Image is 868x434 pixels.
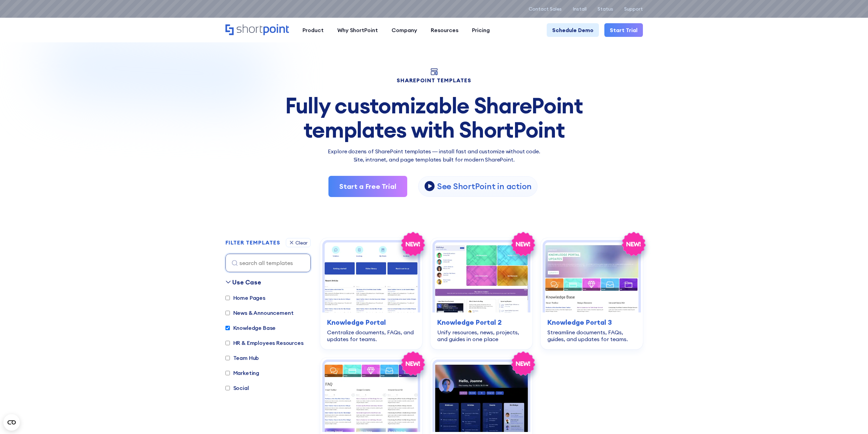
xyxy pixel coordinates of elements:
[225,24,289,36] a: Home
[385,23,424,37] a: Company
[296,23,330,37] a: Product
[225,294,265,302] label: Home Pages
[225,339,304,347] label: HR & Employees Resources
[225,371,230,375] input: Marketing
[437,317,526,327] h3: Knowledge Portal 2
[745,355,868,434] iframe: Chat Widget
[225,356,230,360] input: Team Hub
[325,362,418,432] img: Knowledge Portal 4 – SharePoint Wiki Template: Centralize company news, events, highlights, and r...
[598,6,613,12] a: Status
[325,242,418,312] img: Knowledge Portal – SharePoint Knowledge Base Template: Centralize documents, FAQs, and updates fo...
[437,329,526,342] div: Unify resources, news, projects, and guides in one place
[225,384,249,392] label: Social
[225,296,230,300] input: Home Pages
[437,181,532,192] p: See ShortPoint in action
[330,23,385,37] a: Why ShortPoint
[547,317,636,327] h3: Knowledge Portal 3
[573,6,587,12] a: Install
[547,329,636,342] div: Streamline documents, FAQs, guides, and updates for teams.
[604,23,643,37] a: Start Trial
[327,329,415,342] div: Centralize documents, FAQs, and updates for teams.
[328,176,407,197] a: Start a Free Trial
[435,242,528,312] img: Knowledge Portal 2 – SharePoint IT knowledge base Template: Unify resources, news, projects, and ...
[232,278,261,287] div: Use Case
[541,238,643,349] a: Knowledge Portal 3 – Best SharePoint Template For Knowledge Base: Streamline documents, FAQs, gui...
[547,23,599,37] a: Schedule Demo
[225,240,280,246] h2: FILTER TEMPLATES
[225,254,311,272] input: search all templates
[327,317,415,327] h3: Knowledge Portal
[320,238,422,349] a: Knowledge Portal – SharePoint Knowledge Base Template: Centralize documents, FAQs, and updates fo...
[472,26,490,34] div: Pricing
[424,23,465,37] a: Resources
[624,6,643,12] a: Support
[225,147,643,164] p: Explore dozens of SharePoint templates — install fast and customize without code. Site, intranet,...
[392,26,417,34] div: Company
[225,341,230,345] input: HR & Employees Resources
[225,309,294,317] label: News & Announcement
[435,362,528,432] img: Knowledge Portal 5 – SharePoint Profile Page: Personalized hub for people, milestones, meetings, ...
[303,26,324,34] div: Product
[295,240,308,245] div: Clear
[529,6,562,12] a: Contact Sales
[225,369,260,377] label: Marketing
[225,94,643,142] div: Fully customizable SharePoint templates with ShortPoint
[3,414,20,431] button: Open CMP widget
[545,242,638,312] img: Knowledge Portal 3 – Best SharePoint Template For Knowledge Base: Streamline documents, FAQs, gui...
[225,78,643,83] h1: SHAREPOINT TEMPLATES
[225,354,259,362] label: Team Hub
[430,238,532,349] a: Knowledge Portal 2 – SharePoint IT knowledge base Template: Unify resources, news, projects, and ...
[225,324,276,332] label: Knowledge Base
[431,26,458,34] div: Resources
[418,176,538,197] a: open lightbox
[225,326,230,330] input: Knowledge Base
[337,26,378,34] div: Why ShortPoint
[225,386,230,390] input: Social
[465,23,497,37] a: Pricing
[225,311,230,315] input: News & Announcement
